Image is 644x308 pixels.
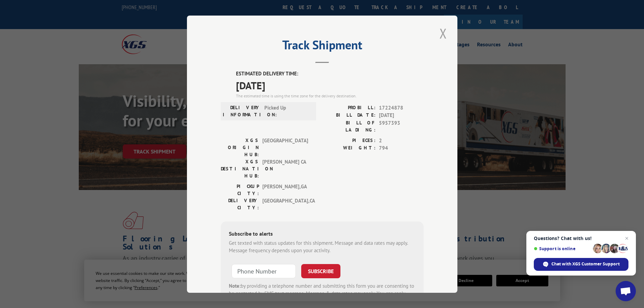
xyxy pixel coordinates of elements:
span: Chat with XGS Customer Support [534,258,628,271]
h2: Track Shipment [221,40,424,53]
label: ESTIMATED DELIVERY TIME: [236,70,424,78]
span: [DATE] [236,77,424,93]
span: [GEOGRAPHIC_DATA] , CA [262,197,308,211]
span: Chat with XGS Customer Support [551,261,620,267]
span: Support is online [534,246,591,251]
span: [DATE] [379,112,424,119]
span: [PERSON_NAME] , GA [262,183,308,197]
div: Subscribe to alerts [229,229,415,239]
span: 17224878 [379,104,424,112]
span: [PERSON_NAME] CA [262,158,308,179]
span: 2 [379,137,424,144]
label: PICKUP CITY: [221,183,259,197]
label: DELIVERY CITY: [221,197,259,211]
span: Questions? Chat with us! [534,236,628,241]
label: PROBILL: [322,104,376,112]
label: XGS DESTINATION HUB: [221,158,259,179]
label: DELIVERY INFORMATION: [223,104,261,118]
div: by providing a telephone number and submitting this form you are consenting to be contacted by SM... [229,282,415,305]
label: PIECES: [322,137,376,144]
button: Close modal [437,24,449,43]
span: [GEOGRAPHIC_DATA] [262,137,308,158]
label: BILL DATE: [322,112,376,119]
span: 5957393 [379,119,424,133]
span: Picked Up [264,104,310,118]
strong: Note: [229,282,241,289]
button: SUBSCRIBE [301,264,340,278]
input: Phone Number [232,264,296,278]
a: Open chat [616,281,636,301]
label: XGS ORIGIN HUB: [221,137,259,158]
label: WEIGHT: [322,144,376,152]
div: Get texted with status updates for this shipment. Message and data rates may apply. Message frequ... [229,239,415,254]
div: The estimated time is using the time zone for the delivery destination. [236,93,424,99]
span: 794 [379,144,424,152]
label: BILL OF LADING: [322,119,376,133]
